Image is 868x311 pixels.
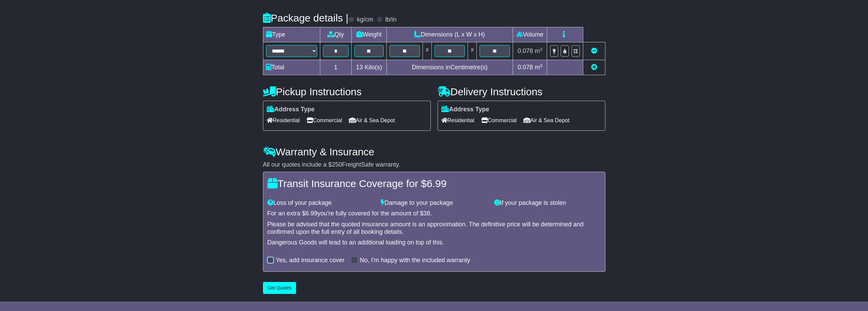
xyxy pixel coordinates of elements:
label: kg/cm [357,16,373,24]
span: Residential [267,115,300,126]
span: Air & Sea Depot [524,115,570,126]
sup: 3 [540,47,543,52]
h4: Warranty & Insurance [263,146,605,157]
div: Damage to your package [377,199,491,207]
div: Loss of your package [264,199,378,207]
div: For an extra $ you're fully covered for the amount of $ . [267,210,601,217]
span: Air & Sea Depot [349,115,395,126]
h4: Transit Insurance Coverage for $ [267,178,601,189]
div: All our quotes include a $ FreightSafe warranty. [263,161,605,169]
div: Please be advised that the quoted insurance amount is an approximation. The definitive price will... [267,221,601,236]
h4: Delivery Instructions [438,86,605,97]
a: Remove this item [591,47,597,54]
label: Address Type [441,106,489,113]
td: Kilo(s) [352,60,387,75]
td: Qty [320,27,352,42]
span: 250 [332,161,342,168]
button: Get Quotes [263,282,296,294]
span: Commercial [481,115,517,126]
td: Total [263,60,320,75]
td: 1 [320,60,352,75]
span: 0.078 [518,64,533,71]
td: Dimensions (L x W x H) [386,27,513,42]
span: 0.078 [518,47,533,54]
sup: 3 [540,63,543,68]
td: Dimensions in Centimetre(s) [386,60,513,75]
td: Weight [352,27,387,42]
h4: Package details | [263,12,349,24]
label: No, I'm happy with the included warranty [360,257,470,264]
span: 6.99 [306,210,318,217]
td: Volume [513,27,547,42]
span: m [535,47,543,54]
div: If your package is stolen [491,199,604,207]
span: 38 [423,210,430,217]
label: Address Type [267,106,315,113]
span: m [535,64,543,71]
div: Dangerous Goods will lead to an additional loading on top of this. [267,239,601,246]
a: Add new item [591,64,597,71]
label: Yes, add insurance cover [276,257,344,264]
span: Residential [441,115,474,126]
h4: Pickup Instructions [263,86,431,97]
span: 13 [356,64,363,71]
td: x [468,42,477,60]
span: Commercial [307,115,342,126]
td: Type [263,27,320,42]
span: 6.99 [427,178,446,189]
td: x [423,42,431,60]
label: lb/in [385,16,396,24]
